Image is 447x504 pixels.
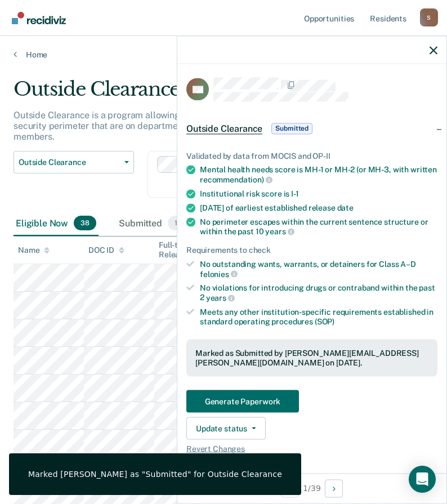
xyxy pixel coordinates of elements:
[200,269,238,278] span: felonies
[195,349,428,368] div: Marked as Submitted by [PERSON_NAME][EMAIL_ADDRESS][PERSON_NAME][DOMAIN_NAME] on [DATE].
[14,78,416,110] div: Outside Clearance
[271,123,312,134] span: Submitted
[337,203,354,212] span: date
[177,473,446,503] div: 1 / 39
[206,293,235,302] span: years
[74,216,96,230] span: 38
[200,283,437,302] div: No violations for introducing drugs or contraband within the past 2
[186,151,437,160] div: Validated by data from MOCIS and OP-II
[19,158,120,167] span: Outside Clearance
[200,259,437,278] div: No outstanding wants, warrants, or detainers for Class A–D
[18,246,50,255] div: Name
[325,479,343,497] button: Next Opportunity
[200,203,437,212] div: [DATE] of earliest established release
[200,307,437,326] div: Meets any other institution-specific requirements established in standard operating procedures
[168,216,189,230] span: 15
[177,110,446,146] div: Outside ClearanceSubmitted
[186,123,262,134] span: Outside Clearance
[186,417,266,439] button: Update status
[200,189,437,198] div: Institutional risk score is
[420,8,438,26] button: Profile dropdown button
[315,316,334,325] span: (SOP)
[186,444,437,453] span: Revert Changes
[186,471,437,481] dt: Incarceration
[88,246,124,255] div: DOC ID
[200,165,437,184] div: Mental health needs score is MH-1 or MH-2 (or MH-3, with written
[420,8,438,26] div: S
[14,211,99,236] div: Eligible Now
[200,217,437,236] div: No perimeter escapes within the current sentence structure or within the past 10
[265,227,294,236] span: years
[186,390,299,412] button: Generate Paperwork
[186,246,437,255] div: Requirements to check
[28,469,282,479] div: Marked [PERSON_NAME] as "Submitted" for Outside Clearance
[159,240,220,260] div: Full-term Release Date
[12,12,66,24] img: Recidiviz
[409,466,436,493] div: Open Intercom Messenger
[117,211,191,236] div: Submitted
[14,110,400,142] p: Outside Clearance is a program allowing residents to work on assignments located outside the secu...
[14,50,433,60] a: Home
[291,189,299,198] span: I-1
[200,175,272,184] span: recommendation)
